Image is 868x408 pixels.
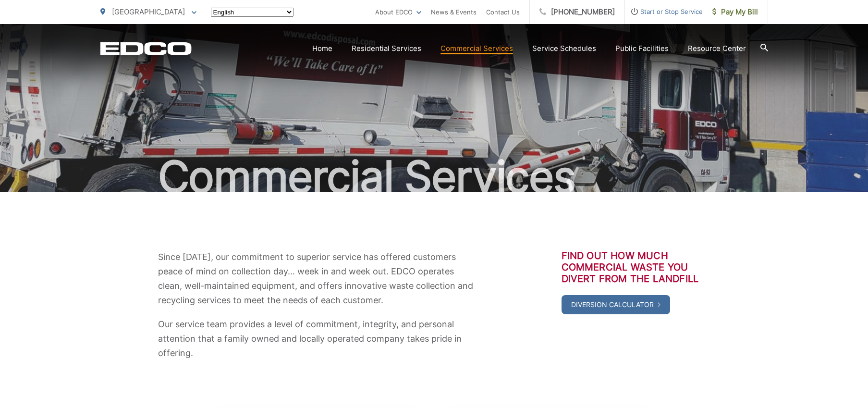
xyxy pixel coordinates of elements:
[562,295,670,314] a: Diversion Calculator
[158,317,480,360] p: Our service team provides a level of commitment, integrity, and personal attention that a family ...
[100,153,768,201] h1: Commercial Services
[211,8,293,17] select: Select a language
[615,43,669,54] a: Public Facilities
[431,6,477,18] a: News & Events
[440,43,513,54] a: Commercial Services
[712,6,758,18] span: Pay My Bill
[375,6,421,18] a: About EDCO
[158,250,480,308] p: Since [DATE], our commitment to superior service has offered customers peace of mind on collectio...
[562,250,710,284] h3: Find out how much commercial waste you divert from the landfill
[112,7,185,16] span: [GEOGRAPHIC_DATA]
[532,43,596,54] a: Service Schedules
[688,43,746,54] a: Resource Center
[486,6,520,18] a: Contact Us
[352,43,421,54] a: Residential Services
[100,42,192,55] a: EDCD logo. Return to the homepage.
[312,43,332,54] a: Home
